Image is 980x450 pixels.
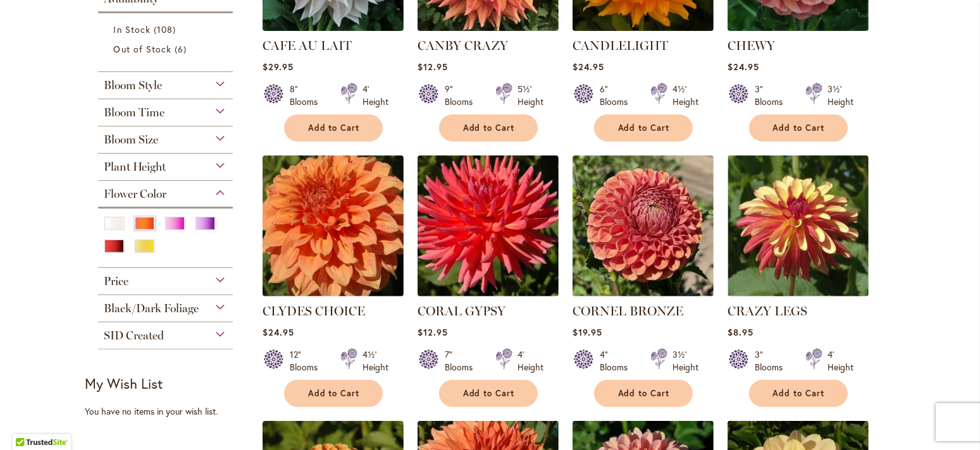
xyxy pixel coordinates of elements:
span: Out of Stock [114,43,172,55]
div: 7" Blooms [445,348,480,374]
div: 4' Height [363,83,388,108]
a: CAFE AU LAIT [263,38,352,53]
div: You have no items in your wish list. [85,405,254,418]
span: Price [104,274,129,288]
div: 4" Blooms [600,348,635,374]
span: $8.95 [728,326,754,338]
span: Add to Cart [308,123,360,133]
a: CORAL GYPSY [418,287,559,299]
a: Canby Crazy [418,21,559,33]
a: CHEWY [728,21,869,33]
a: Clyde's Choice [263,287,404,299]
button: Add to Cart [594,114,693,142]
a: CLYDES CHOICE [263,303,365,319]
button: Add to Cart [439,380,538,407]
div: 4½' Height [363,348,388,374]
div: 12" Blooms [290,348,325,374]
div: 4½' Height [673,83,698,108]
strong: My Wish List [85,374,163,392]
span: Add to Cart [618,123,670,133]
span: 108 [154,23,179,36]
a: CANBY CRAZY [418,38,508,53]
button: Add to Cart [749,380,848,407]
a: Café Au Lait [263,21,404,33]
img: CORNEL BRONZE [573,155,714,296]
span: Bloom Time [104,106,165,119]
span: Add to Cart [463,123,515,133]
span: Black/Dark Foliage [104,301,199,315]
a: CANDLELIGHT [573,21,714,33]
span: SID Created [104,329,164,343]
span: $29.95 [263,61,294,73]
a: Out of Stock 6 [114,42,221,56]
button: Add to Cart [749,114,848,142]
img: CRAZY LEGS [728,155,869,296]
a: In Stock 108 [114,23,221,36]
a: CHEWY [728,38,775,53]
button: Add to Cart [284,114,383,142]
div: 3" Blooms [755,83,790,108]
img: Clyde's Choice [263,155,404,296]
span: In Stock [114,23,151,35]
span: Bloom Size [104,133,159,147]
div: 8" Blooms [290,83,325,108]
div: 3½' Height [673,348,698,374]
span: $12.95 [418,61,448,73]
span: $19.95 [573,326,602,338]
a: CORNEL BRONZE [573,303,683,319]
div: 3½' Height [828,83,853,108]
span: $24.95 [263,326,294,338]
button: Add to Cart [594,380,693,407]
div: 4' Height [828,348,853,374]
span: Flower Color [104,187,167,201]
button: Add to Cart [439,114,538,142]
span: Plant Height [104,160,166,174]
div: 9" Blooms [445,83,480,108]
span: Add to Cart [618,388,670,399]
iframe: Launch Accessibility Center [9,405,45,441]
span: $24.95 [728,61,759,73]
div: 3" Blooms [755,348,790,374]
span: Add to Cart [773,388,825,399]
div: 6" Blooms [600,83,635,108]
span: Bloom Style [104,78,163,92]
a: CRAZY LEGS [728,303,807,319]
a: CORAL GYPSY [418,303,506,319]
span: 6 [175,42,190,56]
a: CORNEL BRONZE [573,287,714,299]
a: CRAZY LEGS [728,287,869,299]
span: $24.95 [573,61,604,73]
span: Add to Cart [463,388,515,399]
span: $12.95 [418,326,448,338]
span: Add to Cart [773,123,825,133]
img: CORAL GYPSY [418,155,559,296]
span: Add to Cart [308,388,360,399]
a: CANDLELIGHT [573,38,668,53]
div: 5½' Height [518,83,543,108]
div: 4' Height [518,348,543,374]
button: Add to Cart [284,380,383,407]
